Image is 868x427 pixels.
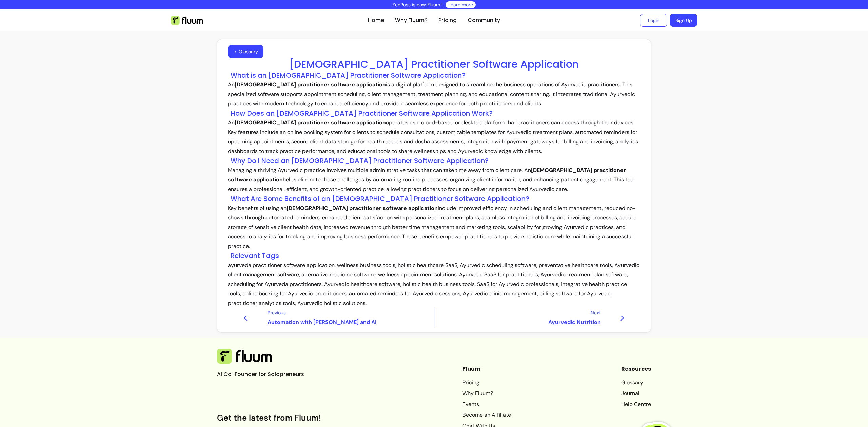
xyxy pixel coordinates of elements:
[640,14,667,27] a: Login
[438,16,457,24] a: Pricing
[621,389,651,397] a: Journal
[231,156,640,166] h3: Why Do I Need an [DEMOGRAPHIC_DATA] Practitioner Software Application?
[592,311,625,324] span: >
[437,317,601,327] span: Ayurvedic Nutrition
[368,16,384,24] a: Home
[621,400,651,408] a: Help Centre
[268,317,431,327] span: Automation with [PERSON_NAME] and AI
[448,1,473,8] a: Learn more
[268,309,431,316] span: Previous
[462,411,511,419] a: Become an Affiliate
[228,58,640,71] h1: [DEMOGRAPHIC_DATA] Practitioner Software Application
[462,379,511,387] a: Pricing
[231,194,640,203] h3: What Are Some Benefits of an [DEMOGRAPHIC_DATA] Practitioner Software Application?
[462,365,511,373] header: Fluum
[462,389,511,397] a: Why Fluum?
[243,311,276,324] span: <
[235,81,386,88] strong: [DEMOGRAPHIC_DATA] practitioner software application
[228,260,640,308] p: ayurveda practitioner software application, wellness business tools, holistic healthcare SaaS, Ay...
[231,109,640,118] h3: How Does an [DEMOGRAPHIC_DATA] Practitioner Software Application Work?
[171,16,203,25] img: Fluum Logo
[434,308,640,327] a: NextAyurvedic Nutrition>
[217,349,272,364] img: Fluum Logo
[228,166,640,194] p: Managing a thriving Ayurvedic practice involves multiple administrative tasks that can take time ...
[621,365,651,373] header: Resources
[621,379,651,387] a: Glossary
[468,16,500,24] a: Community
[228,118,640,156] p: An operates as a cloud-based or desktop platform that practitioners can access through their devi...
[239,48,258,55] span: Glossary
[231,71,640,80] h3: What is an [DEMOGRAPHIC_DATA] Practitioner Software Application?
[462,400,511,408] a: Events
[287,205,438,212] strong: [DEMOGRAPHIC_DATA] practitioner software application
[392,1,443,8] p: ZenPass is now Fluum !
[234,48,237,55] span: <
[670,14,697,27] a: Sign Up
[228,203,640,251] p: Key benefits of using an include improved efficiency in scheduling and client management, reduced...
[217,370,319,379] p: AI Co-Founder for Solopreneurs
[228,80,640,109] p: An is a digital platform designed to streamline the business operations of Ayurvedic practitioner...
[437,309,601,316] span: Next
[231,251,640,260] h3: Relevant Tags
[217,412,352,423] h3: Get the latest from Fluum!
[235,119,386,126] strong: [DEMOGRAPHIC_DATA] practitioner software application
[228,45,263,58] button: <Glossary
[228,308,434,327] a: <PreviousAutomation with [PERSON_NAME] and AI
[395,16,428,24] a: Why Fluum?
